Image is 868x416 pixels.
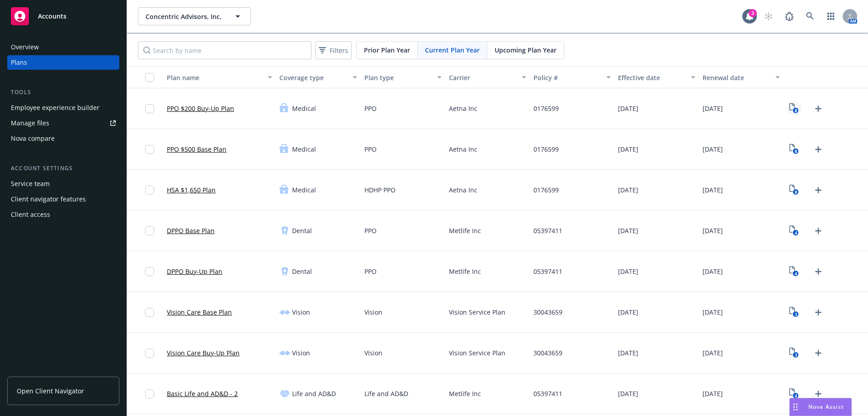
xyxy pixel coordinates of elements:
[811,101,826,116] a: Upload Plan Documents
[795,352,797,358] text: 3
[703,267,723,276] span: [DATE]
[787,387,802,401] a: View Plan Documents
[7,55,119,70] a: Plans
[795,108,797,114] text: 8
[17,386,84,396] span: Open Client Navigator
[795,393,797,399] text: 4
[495,45,557,55] span: Upcoming Plan Year
[533,348,562,358] span: 30043659
[145,186,154,195] input: Toggle Row Selected
[145,308,154,317] input: Toggle Row Selected
[167,104,234,113] a: PPO $200 Buy-Up Plan
[449,267,481,276] span: Metlife Inc
[11,207,50,222] div: Client access
[145,145,154,154] input: Toggle Row Selected
[533,144,559,154] span: 0176599
[795,189,797,195] text: 8
[145,73,154,82] input: Select all
[787,305,802,320] a: View Plan Documents
[449,307,505,317] span: Vision Service Plan
[7,164,119,173] div: Account settings
[618,104,638,113] span: [DATE]
[703,226,723,235] span: [DATE]
[703,389,723,398] span: [DATE]
[703,185,723,195] span: [DATE]
[7,100,119,115] a: Employee experience builder
[292,267,312,276] span: Dental
[292,104,316,113] span: Medical
[364,389,408,398] span: Life and AD&D
[618,226,638,235] span: [DATE]
[364,307,382,317] span: Vision
[811,305,826,320] a: Upload Plan Documents
[787,101,802,116] a: View Plan Documents
[292,348,310,358] span: Vision
[167,226,215,235] a: DPPO Base Plan
[11,55,27,70] div: Plans
[138,41,311,59] input: Search by name
[787,264,802,279] a: View Plan Documents
[811,387,826,401] a: Upload Plan Documents
[811,346,826,360] a: Upload Plan Documents
[787,224,802,238] a: View Plan Documents
[145,389,154,398] input: Toggle Row Selected
[145,104,154,113] input: Toggle Row Selected
[533,226,562,235] span: 05397411
[364,185,396,195] span: HDHP PPO
[618,144,638,154] span: [DATE]
[703,307,723,317] span: [DATE]
[276,67,360,88] button: Coverage type
[533,185,559,195] span: 0176599
[11,40,39,54] div: Overview
[11,192,86,206] div: Client navigator features
[7,88,119,97] div: Tools
[449,348,505,358] span: Vision Service Plan
[167,307,232,317] a: Vision Care Base Plan
[808,403,844,411] span: Nova Assist
[795,311,797,317] text: 3
[618,73,685,82] div: Effective date
[330,46,348,55] span: Filters
[533,389,562,398] span: 05397411
[449,144,477,154] span: Aetna Inc
[533,267,562,276] span: 05397411
[790,398,801,416] div: Drag to move
[167,348,240,358] a: Vision Care Buy-Up Plan
[703,104,723,113] span: [DATE]
[449,226,481,235] span: Metlife Inc
[787,183,802,197] a: View Plan Documents
[364,348,382,358] span: Vision
[795,148,797,154] text: 8
[618,389,638,398] span: [DATE]
[138,7,251,25] button: Concentric Advisors, Inc.
[533,104,559,113] span: 0176599
[749,9,757,17] div: 3
[533,73,601,82] div: Policy #
[811,224,826,238] a: Upload Plan Documents
[145,226,154,235] input: Toggle Row Selected
[618,307,638,317] span: [DATE]
[530,67,614,88] button: Policy #
[795,230,797,236] text: 4
[449,73,516,82] div: Carrier
[364,226,377,235] span: PPO
[780,7,798,25] a: Report a Bug
[145,349,154,358] input: Toggle Row Selected
[822,7,840,25] a: Switch app
[145,267,154,276] input: Toggle Row Selected
[7,207,119,222] a: Client access
[292,307,310,317] span: Vision
[811,142,826,157] a: Upload Plan Documents
[618,267,638,276] span: [DATE]
[449,389,481,398] span: Metlife Inc
[703,348,723,358] span: [DATE]
[364,104,377,113] span: PPO
[7,116,119,130] a: Manage files
[167,144,226,154] a: PPO $500 Base Plan
[7,177,119,191] a: Service team
[11,116,49,130] div: Manage files
[811,264,826,279] a: Upload Plan Documents
[364,144,377,154] span: PPO
[167,267,222,276] a: DPPO Buy-Up Plan
[146,12,224,21] span: Concentric Advisors, Inc.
